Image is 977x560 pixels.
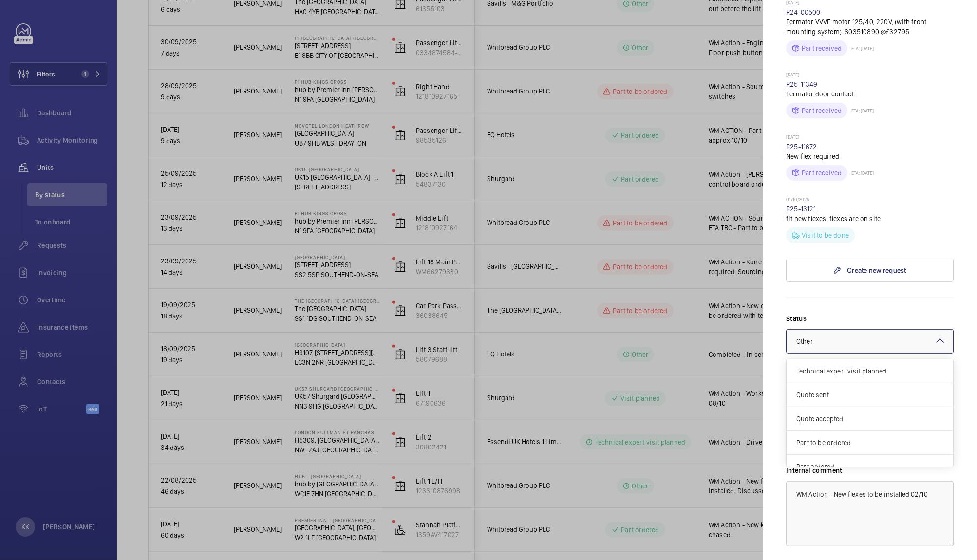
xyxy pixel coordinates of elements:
a: R25-13121 [786,205,816,213]
p: Part received [802,168,842,178]
p: 01/10/2025 [786,196,954,204]
span: Technical expert visit planned [796,366,943,376]
a: R25-11672 [786,143,817,150]
label: Internal comment [786,466,954,475]
p: fit new flexes, flexes are on site [786,214,954,224]
p: [DATE] [786,72,954,79]
p: New flex required [786,151,954,161]
span: Quote accepted [796,414,943,424]
p: Visit to be done [802,230,849,240]
a: Create new request [786,259,954,282]
p: ETA: [DATE] [847,45,874,51]
ng-dropdown-panel: Options list [786,359,954,467]
a: R25-11349 [786,80,818,88]
span: Quote sent [796,390,943,400]
span: Other [796,337,813,345]
a: R24-00500 [786,8,821,16]
p: Part received [802,43,842,53]
label: Status [786,314,954,323]
p: ETA: [DATE] [847,108,874,113]
p: Fermator VVVF motor 125/40, 220V, (with front mounting system). 603510890 @£327.95 [786,17,954,37]
p: Part received [802,106,842,115]
p: ETA: [DATE] [847,170,874,176]
span: Part to be ordered [796,438,943,448]
p: Fermator door contact [786,89,954,99]
p: [DATE] [786,134,954,142]
span: Part ordered [796,462,943,471]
